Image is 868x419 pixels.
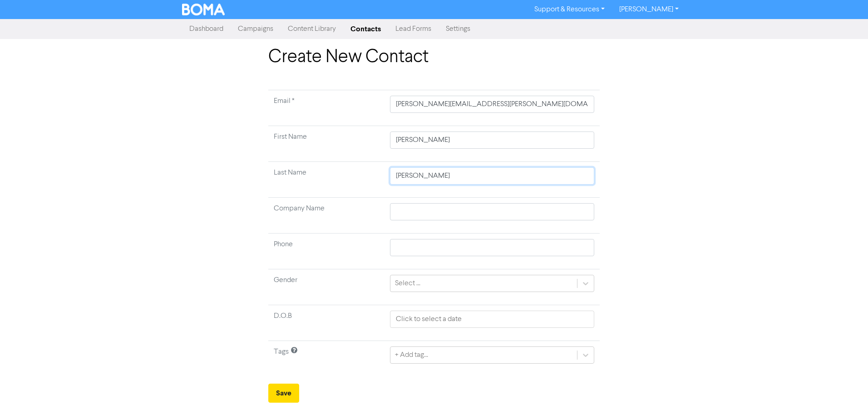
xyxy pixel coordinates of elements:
[823,375,868,419] iframe: Chat Widget
[268,46,600,68] h1: Create New Contact
[527,2,612,17] a: Support & Resources
[268,90,385,126] td: Required
[388,20,439,38] a: Lead Forms
[268,198,385,234] td: Company Name
[268,162,385,198] td: Last Name
[268,126,385,162] td: First Name
[343,20,388,38] a: Contacts
[268,384,299,403] button: Save
[182,20,231,38] a: Dashboard
[182,4,225,15] img: BOMA Logo
[390,311,594,328] input: Click to select a date
[395,350,428,361] div: + Add tag...
[395,278,420,289] div: Select ...
[268,305,385,341] td: D.O.B
[612,2,686,17] a: [PERSON_NAME]
[281,20,343,38] a: Content Library
[268,341,385,377] td: Tags
[268,269,385,305] td: Gender
[231,20,281,38] a: Campaigns
[268,234,385,269] td: Phone
[439,20,478,38] a: Settings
